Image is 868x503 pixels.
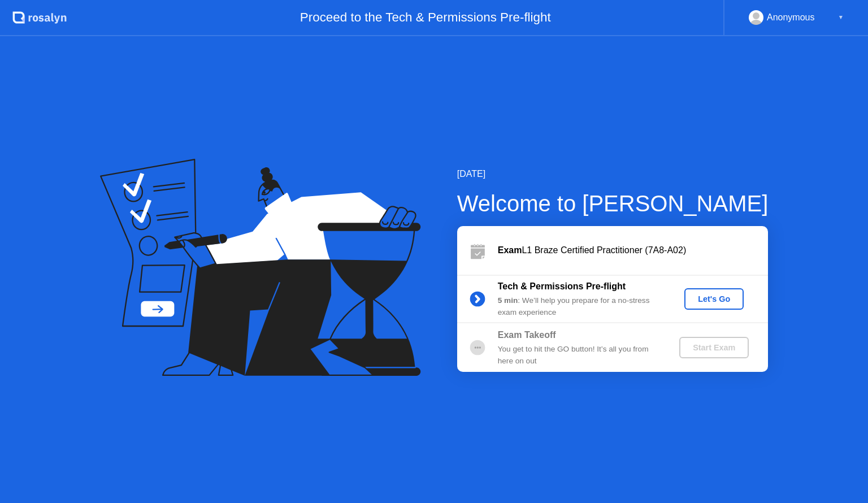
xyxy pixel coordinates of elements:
div: Let's Go [689,294,739,303]
b: 5 min [498,296,518,305]
b: Exam [498,245,522,255]
b: Exam Takeoff [498,330,556,340]
div: [DATE] [457,167,769,181]
div: You get to hit the GO button! It’s all you from here on out [498,344,661,367]
div: L1 Braze Certified Practitioner (7A8-A02) [498,244,768,257]
div: : We’ll help you prepare for a no-stress exam experience [498,295,661,318]
button: Start Exam [679,337,749,358]
button: Let's Go [684,288,744,310]
b: Tech & Permissions Pre-flight [498,281,626,291]
div: ▼ [838,10,844,25]
div: Start Exam [684,343,744,352]
div: Anonymous [767,10,815,25]
div: Welcome to [PERSON_NAME] [457,187,769,220]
